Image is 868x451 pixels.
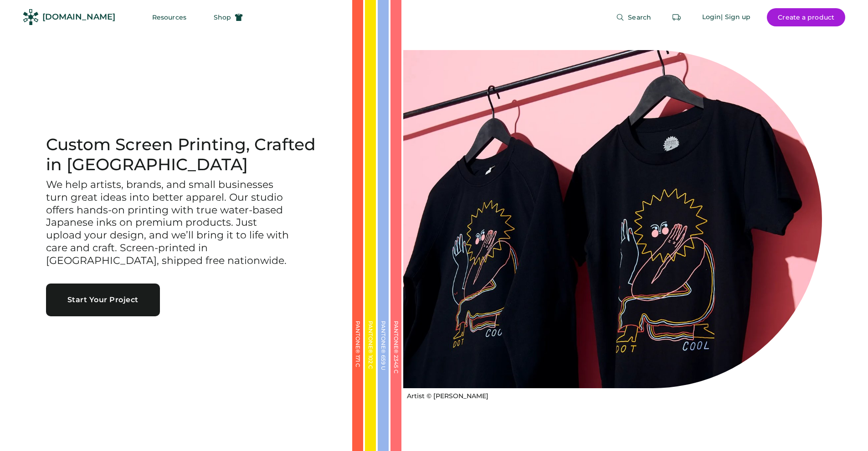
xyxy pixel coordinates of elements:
[403,388,488,401] a: Artist © [PERSON_NAME]
[380,321,386,412] div: PANTONE® 659 U
[214,14,231,20] span: Shop
[46,284,160,316] button: Start Your Project
[42,11,115,23] div: [DOMAIN_NAME]
[721,13,750,22] div: | Sign up
[368,321,373,412] div: PANTONE® 102 C
[702,13,721,22] div: Login
[407,392,488,401] div: Artist © [PERSON_NAME]
[767,8,845,26] button: Create a product
[628,14,651,20] span: Search
[668,8,686,26] button: Retrieve an order
[203,8,254,26] button: Shop
[46,178,292,268] h3: We help artists, brands, and small businesses turn great ideas into better apparel. Our studio of...
[393,321,399,412] div: PANTONE® 2345 C
[23,9,39,25] img: Rendered Logo - Screens
[46,135,330,175] h1: Custom Screen Printing, Crafted in [GEOGRAPHIC_DATA]
[605,8,662,26] button: Search
[141,8,197,26] button: Resources
[355,321,360,412] div: PANTONE® 171 C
